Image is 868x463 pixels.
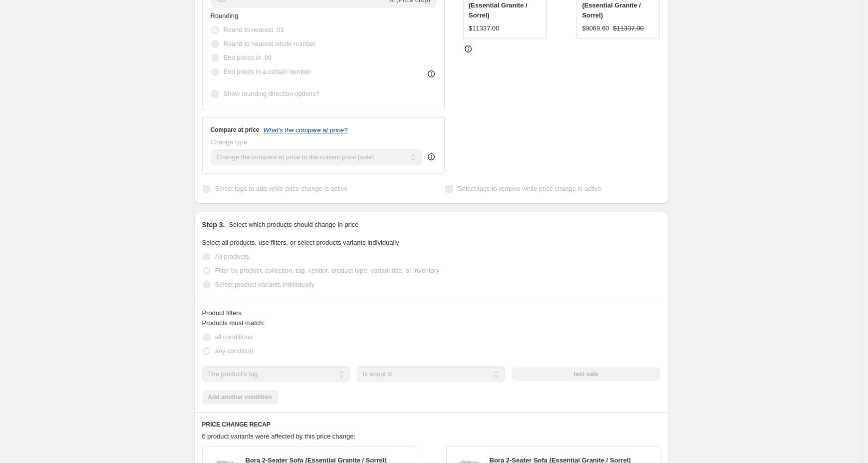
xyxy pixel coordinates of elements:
[202,308,660,318] div: Product filters
[224,40,316,47] span: Round to nearest whole number
[224,26,284,33] span: Round to nearest .01
[202,421,660,429] h6: PRICE CHANGE RECAP
[202,433,356,440] span: 6 product variants were affected by this price change:
[229,220,358,230] p: Select which products should change in price
[215,281,314,288] span: Select product variants individually
[215,333,253,341] span: all conditions
[211,138,248,146] span: Change type
[215,267,440,274] span: Filter by product, collection, tag, vendor, product type, variant title, or inventory
[613,23,643,33] strike: $11337.00
[215,347,254,355] span: any condition
[224,90,319,97] span: Show rounding direction options?
[224,54,272,61] span: End prices in .99
[215,185,348,192] span: Select tags to add while price change is active
[458,185,601,192] span: Select tags to remove while price change is active
[202,239,399,246] span: Select all products, use filters, or select products variants individually
[582,23,609,33] div: $9069.60
[202,319,265,327] span: Products must match:
[202,220,225,230] h2: Step 3.
[211,12,239,19] span: Rounding
[215,253,249,260] span: All products
[469,23,499,33] div: $11337.00
[211,126,260,134] h3: Compare at price
[264,126,348,134] button: What's the compare at price?
[426,152,436,162] div: help
[224,68,311,75] span: End prices in a certain number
